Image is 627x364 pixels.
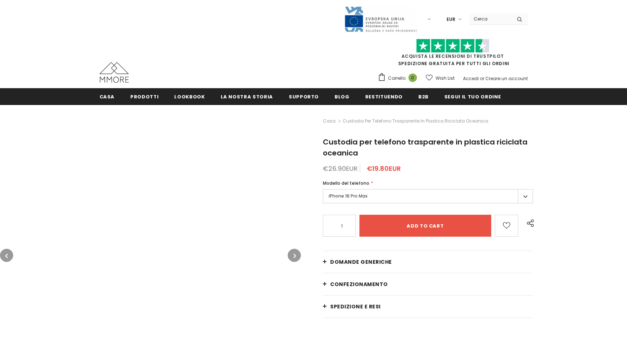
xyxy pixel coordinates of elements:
[378,73,421,84] a: Carrello 0
[323,164,358,173] span: €26.90EUR
[323,296,533,318] a: Spedizione e resi
[426,72,455,85] a: Wish List
[444,88,501,105] a: Segui il tuo ordine
[335,88,350,105] a: Blog
[100,88,115,105] a: Casa
[408,74,417,82] span: 0
[100,62,129,83] img: Casi MMORE
[444,93,501,100] span: Segui il tuo ordine
[344,16,417,22] a: Javni Razpis
[463,75,479,82] a: Accedi
[174,88,205,105] a: Lookbook
[447,16,455,23] span: EUR
[359,215,491,237] input: Add to cart
[330,281,388,288] span: CONFEZIONAMENTO
[378,42,528,67] span: SPEDIZIONE GRATUITA PER TUTTI GLI ORDINI
[323,273,533,295] a: CONFEZIONAMENTO
[418,93,429,100] span: B2B
[402,53,504,59] a: Acquista le recensioni di TrustPilot
[323,251,533,273] a: Domande generiche
[365,88,403,105] a: Restituendo
[323,137,527,158] span: Custodia per telefono trasparente in plastica riciclata oceanica
[343,117,488,125] span: Custodia per telefono trasparente in plastica riciclata oceanica
[344,6,417,33] img: Javni Razpis
[480,75,484,82] span: or
[323,189,533,203] label: iPhone 16 Pro Max
[469,14,511,24] input: Search Site
[330,303,381,310] span: Spedizione e resi
[418,88,429,105] a: B2B
[485,75,528,82] a: Creare un account
[335,93,350,100] span: Blog
[221,88,273,105] a: La nostra storia
[323,117,336,125] a: Casa
[388,75,406,82] span: Carrello
[330,258,392,266] span: Domande generiche
[100,93,115,100] span: Casa
[365,93,403,100] span: Restituendo
[130,93,158,100] span: Prodotti
[367,164,401,173] span: €19.80EUR
[130,88,158,105] a: Prodotti
[289,93,319,100] span: supporto
[221,93,273,100] span: La nostra storia
[416,39,489,53] img: Fidati di Pilot Stars
[436,75,455,82] span: Wish List
[323,180,369,186] span: Modello del telefono
[289,88,319,105] a: supporto
[174,93,205,100] span: Lookbook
